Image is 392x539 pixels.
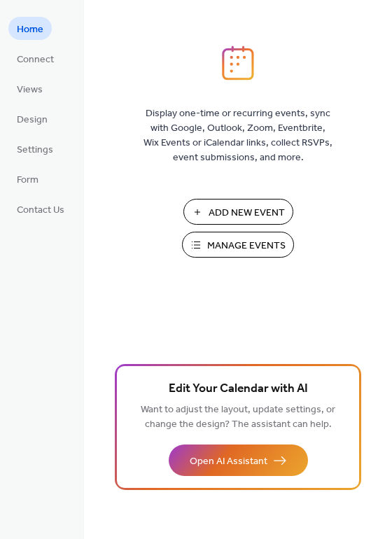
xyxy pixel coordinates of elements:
[207,239,286,253] span: Manage Events
[17,83,43,97] span: Views
[8,77,51,100] a: Views
[17,173,38,188] span: Form
[17,113,48,127] span: Design
[17,143,53,157] span: Settings
[183,199,293,225] button: Add New Event
[17,203,64,218] span: Contact Us
[17,22,43,37] span: Home
[8,167,47,190] a: Form
[8,107,56,130] a: Design
[8,17,52,40] a: Home
[209,206,285,220] span: Add New Event
[169,444,308,476] button: Open AI Assistant
[190,454,267,469] span: Open AI Assistant
[8,137,62,160] a: Settings
[222,45,254,80] img: logo_icon.svg
[17,52,54,67] span: Connect
[8,197,73,220] a: Contact Us
[143,106,332,165] span: Display one-time or recurring events, sync with Google, Outlook, Zoom, Eventbrite, Wix Events or ...
[169,379,308,399] span: Edit Your Calendar with AI
[182,232,294,258] button: Manage Events
[141,400,335,434] span: Want to adjust the layout, update settings, or change the design? The assistant can help.
[8,47,62,70] a: Connect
